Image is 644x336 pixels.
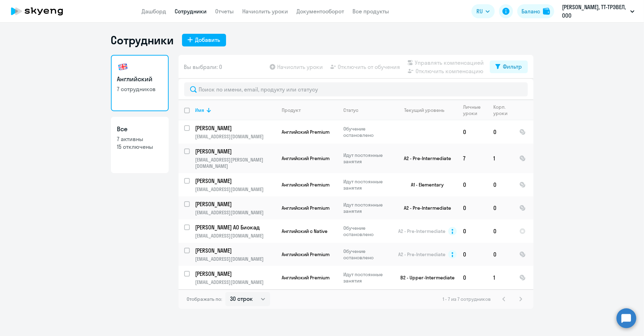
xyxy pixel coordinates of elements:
td: B2 - Upper-Intermediate [392,266,458,289]
a: [PERSON_NAME] [195,147,276,155]
p: Идут постоянные занятия [344,178,392,191]
p: [PERSON_NAME] [195,177,275,185]
span: Английский Premium [282,251,330,258]
p: [EMAIL_ADDRESS][DOMAIN_NAME] [195,279,276,285]
a: Документооборот [297,8,344,15]
div: Текущий уровень [404,107,444,113]
td: A2 - Pre-Intermediate [392,196,458,220]
span: Английский Premium [282,205,330,211]
h1: Сотрудники [111,33,174,47]
p: [PERSON_NAME] [195,124,275,132]
p: [PERSON_NAME] [195,200,275,208]
a: [PERSON_NAME] [195,200,276,208]
input: Поиск по имени, email, продукту или статусу [184,82,528,96]
div: Корп. уроки [494,104,509,116]
div: Продукт [282,107,301,113]
span: A2 - Pre-Intermediate [398,228,445,234]
p: [EMAIL_ADDRESS][DOMAIN_NAME] [195,186,276,192]
span: Английский Premium [282,129,330,135]
a: Сотрудники [175,8,207,15]
span: Английский с Native [282,228,328,234]
td: 0 [458,196,488,220]
td: 0 [458,220,488,243]
td: 0 [488,220,514,243]
span: A2 - Pre-Intermediate [398,251,445,258]
a: Все7 активны15 отключены [111,117,169,173]
a: [PERSON_NAME] [195,247,276,254]
p: 15 отключены [117,143,162,151]
button: Фильтр [490,61,528,73]
span: RU [476,7,483,15]
h3: Все [117,125,162,134]
img: balance [543,8,550,15]
a: [PERSON_NAME] АО Биокад [195,223,276,231]
td: 0 [458,173,488,196]
span: Английский Premium [282,182,330,188]
div: Текущий уровень [398,107,457,113]
td: 1 [488,144,514,173]
div: Личные уроки [463,104,483,116]
div: Баланс [521,7,540,15]
p: Идут постоянные занятия [344,202,392,214]
p: [PERSON_NAME] [195,147,275,155]
p: [EMAIL_ADDRESS][PERSON_NAME][DOMAIN_NAME] [195,157,276,169]
p: [EMAIL_ADDRESS][DOMAIN_NAME] [195,133,276,140]
div: Продукт [282,107,338,113]
p: 7 сотрудников [117,85,162,93]
span: Вы выбрали: 0 [184,63,223,71]
div: Личные уроки [463,104,488,116]
a: Все продукты [353,8,389,15]
h3: Английский [117,75,162,84]
button: [PERSON_NAME], ТТ-ТРЭВЕЛ, ООО [558,3,638,20]
a: Английский7 сотрудников [111,55,169,111]
td: 0 [458,266,488,289]
p: [PERSON_NAME], ТТ-ТРЭВЕЛ, ООО [562,3,627,20]
td: 0 [458,243,488,266]
span: Отображать по: [187,296,223,302]
button: Балансbalance [517,4,554,18]
div: Добавить [195,36,220,44]
td: 0 [488,196,514,220]
div: Корп. уроки [494,104,513,116]
a: [PERSON_NAME] [195,270,276,278]
p: [PERSON_NAME] АО Биокад [195,223,275,231]
td: A2 - Pre-Intermediate [392,144,458,173]
p: 7 активны [117,135,162,143]
td: 0 [488,120,514,144]
a: Начислить уроки [243,8,288,15]
td: 0 [488,243,514,266]
p: Обучение остановлено [344,126,392,138]
p: Идут постоянные занятия [344,152,392,165]
div: Имя [195,107,205,113]
span: Английский Premium [282,155,330,161]
p: Идут постоянные занятия [344,271,392,284]
p: [EMAIL_ADDRESS][DOMAIN_NAME] [195,233,276,239]
button: RU [471,4,495,18]
td: 0 [488,173,514,196]
span: 1 - 7 из 7 сотрудников [443,296,491,302]
td: A1 - Elementary [392,173,458,196]
div: Имя [195,107,276,113]
a: [PERSON_NAME] [195,124,276,132]
div: Статус [344,107,392,113]
p: [EMAIL_ADDRESS][DOMAIN_NAME] [195,209,276,216]
td: 7 [458,144,488,173]
td: 0 [458,120,488,144]
img: english [117,61,129,72]
div: Статус [344,107,359,113]
a: Дашборд [142,8,167,15]
div: Фильтр [503,62,522,71]
p: Обучение остановлено [344,248,392,261]
p: [PERSON_NAME] [195,270,275,278]
a: Отчеты [215,8,234,15]
p: Обучение остановлено [344,225,392,237]
p: [EMAIL_ADDRESS][DOMAIN_NAME] [195,256,276,262]
p: [PERSON_NAME] [195,247,275,254]
td: 1 [488,266,514,289]
span: Английский Premium [282,274,330,281]
button: Добавить [182,34,226,46]
a: [PERSON_NAME] [195,177,276,185]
